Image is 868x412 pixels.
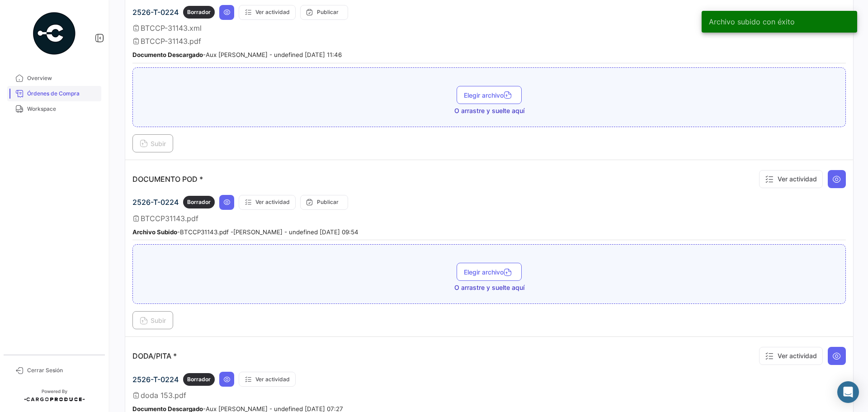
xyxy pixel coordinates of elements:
span: O arrastre y suelte aquí [454,106,524,115]
img: powered-by.png [32,11,77,56]
span: O arrastre y suelte aquí [454,283,524,292]
p: DOCUMENTO POD * [132,175,203,184]
button: Ver actividad [759,170,823,188]
button: Ver actividad [239,372,296,387]
span: Cerrar Sesión [27,366,98,374]
a: Overview [7,71,101,86]
span: doda 153.pdf [141,391,186,400]
span: Órdenes de Compra [27,90,98,98]
span: Archivo subido con éxito [709,17,795,26]
span: Overview [27,74,98,82]
b: Documento Descargado [132,51,203,58]
span: 2526-T-0224 [132,198,179,207]
span: Workspace [27,105,98,113]
button: Publicar [300,5,348,20]
span: Elegir archivo [464,268,514,276]
button: Publicar [300,195,348,210]
button: Elegir archivo [457,86,522,104]
span: Borrador [187,198,211,206]
a: Workspace [7,101,101,117]
a: Órdenes de Compra [7,86,101,101]
span: Subir [140,317,166,324]
button: Ver actividad [759,347,823,365]
span: Borrador [187,375,211,384]
button: Elegir archivo [457,263,522,281]
span: Subir [140,140,166,147]
small: - BTCCP31143.pdf - [PERSON_NAME] - undefined [DATE] 09:54 [132,228,359,236]
span: BTCCP31143.pdf [141,214,198,223]
button: Subir [132,134,173,152]
button: Subir [132,311,173,329]
span: BTCCP-31143.pdf [141,37,201,46]
span: 2526-T-0224 [132,8,179,17]
button: Ver actividad [239,195,296,210]
span: Elegir archivo [464,91,514,99]
small: - Aux [PERSON_NAME] - undefined [DATE] 11:46 [132,51,342,58]
span: Borrador [187,8,211,16]
span: BTCCP-31143.xml [141,24,202,33]
span: 2526-T-0224 [132,375,179,384]
p: DODA/PITA * [132,351,177,360]
b: Archivo Subido [132,228,177,236]
button: Ver actividad [239,5,296,20]
div: Abrir Intercom Messenger [837,381,859,403]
